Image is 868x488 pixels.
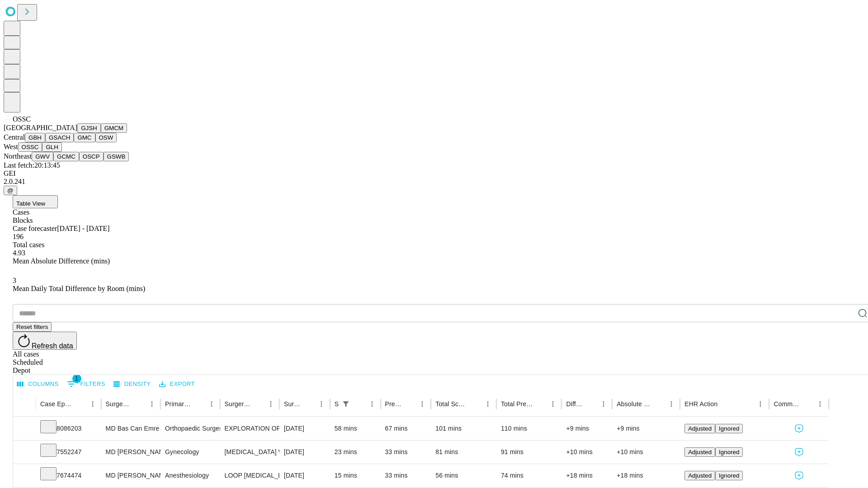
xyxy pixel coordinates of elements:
div: [DATE] [284,464,325,487]
button: Refresh data [13,332,77,350]
button: Show filters [65,377,108,391]
button: Menu [481,398,494,410]
div: 33 mins [385,464,427,487]
div: Case Epic Id [40,400,73,408]
span: Ignored [719,449,739,455]
button: Reset filters [13,322,52,332]
button: Sort [718,398,731,410]
div: 74 mins [501,464,557,487]
div: MD Bas Can Emre Md [106,417,156,440]
div: 67 mins [385,417,427,440]
span: [DATE] - [DATE] [57,225,109,232]
button: GCMC [53,152,79,161]
button: Expand [18,445,31,460]
button: OSCP [79,152,104,161]
button: GWV [32,152,53,161]
div: EHR Action [684,400,717,408]
button: Menu [754,398,767,410]
div: Orthopaedic Surgery [165,417,215,440]
div: 101 mins [435,417,492,440]
div: Surgeon Name [106,400,132,408]
button: Sort [652,398,665,410]
button: Sort [193,398,205,410]
div: Anesthesiology [165,464,215,487]
button: Menu [597,398,610,410]
button: @ [4,186,17,195]
div: +18 mins [617,464,675,487]
button: Menu [416,398,429,410]
button: Menu [146,398,158,410]
div: Primary Service [165,400,191,408]
span: 4.93 [13,249,25,257]
button: Density [111,377,153,391]
button: Adjusted [684,471,715,480]
button: Menu [205,398,218,410]
button: Menu [814,398,826,410]
button: Sort [252,398,264,410]
span: 3 [13,277,16,284]
div: 110 mins [501,417,557,440]
div: GEI [4,169,864,178]
div: 15 mins [335,464,376,487]
span: OSSC [13,115,31,123]
button: Menu [86,398,99,410]
div: +9 mins [566,417,608,440]
button: GLH [42,142,61,152]
div: 8086203 [40,417,97,440]
div: 2.0.241 [4,178,864,186]
button: Expand [18,421,31,437]
button: GJSH [77,123,101,133]
span: Ignored [719,472,739,479]
button: Ignored [715,471,743,480]
div: 33 mins [385,441,427,464]
button: Menu [315,398,328,410]
span: Central [4,133,25,141]
div: EXPLORATION OF PENETRATING WOUND EXTREMITY [225,417,275,440]
button: GSACH [45,133,74,142]
button: Sort [302,398,315,410]
span: Table View [16,200,45,207]
button: Sort [469,398,481,410]
div: +18 mins [566,464,608,487]
button: GSWB [104,152,129,161]
button: Export [157,377,197,391]
button: Sort [74,398,86,410]
span: Mean Absolute Difference (mins) [13,257,110,265]
button: Sort [801,398,814,410]
div: Scheduled In Room Duration [335,400,339,408]
span: Adjusted [688,425,712,432]
div: 7674474 [40,464,97,487]
button: Menu [366,398,378,410]
span: 196 [13,233,24,240]
div: Predicted In Room Duration [385,400,403,408]
button: Sort [133,398,146,410]
button: Menu [264,398,277,410]
div: +10 mins [566,441,608,464]
button: Ignored [715,424,743,433]
span: Reset filters [16,324,48,330]
span: Northeast [4,152,32,160]
button: Sort [534,398,547,410]
div: Total Scheduled Duration [435,400,468,408]
div: 81 mins [435,441,492,464]
div: 91 mins [501,441,557,464]
span: Ignored [719,425,739,432]
span: [GEOGRAPHIC_DATA] [4,124,77,131]
button: Adjusted [684,424,715,433]
button: Sort [353,398,366,410]
div: LOOP [MEDICAL_DATA] EXCISION PROCEDURE [225,464,275,487]
div: Difference [566,400,584,408]
div: 58 mins [335,417,376,440]
div: Surgery Name [225,400,251,408]
button: Expand [18,468,31,484]
div: 56 mins [435,464,492,487]
button: GBH [25,133,45,142]
button: Sort [585,398,597,410]
span: Case forecaster [13,225,57,232]
span: Adjusted [688,472,712,479]
button: Show filters [340,398,352,410]
span: @ [7,187,14,194]
span: 1 [72,374,81,383]
div: [MEDICAL_DATA] WITH [MEDICAL_DATA] AND/OR [MEDICAL_DATA] WITH OR WITHOUT D&C [225,441,275,464]
span: Mean Daily Total Difference by Room (mins) [13,285,145,292]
